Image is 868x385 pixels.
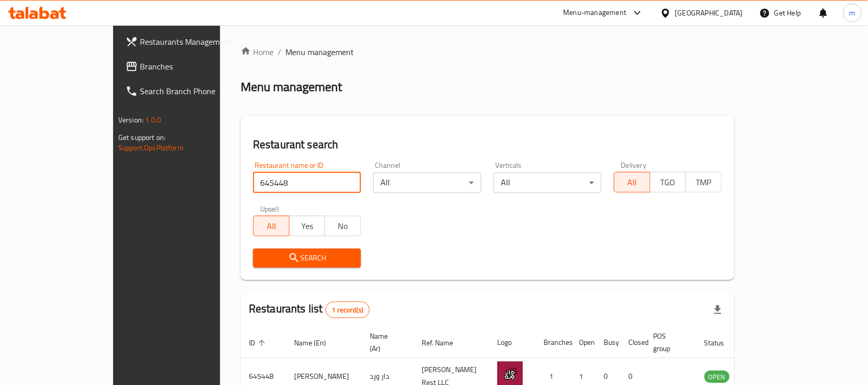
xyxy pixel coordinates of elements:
[596,327,621,358] th: Busy
[373,172,481,193] div: All
[650,172,686,192] button: TGO
[241,79,342,95] h2: Menu management
[294,337,339,349] span: Name (En)
[249,337,268,349] span: ID
[261,252,353,265] span: Search
[260,205,279,213] label: Upsell
[289,216,325,236] button: Yes
[117,79,258,103] a: Search Branch Phone
[619,175,646,190] span: All
[118,141,184,154] a: Support.OpsPlatform
[253,249,361,268] button: Search
[685,172,722,192] button: TMP
[249,301,370,318] h2: Restaurants list
[704,337,738,349] span: Status
[325,302,370,318] div: Total records count
[145,113,161,127] span: 1.0.0
[253,137,722,152] h2: Restaurant search
[422,337,466,349] span: Ref. Name
[326,305,370,315] span: 1 record(s)
[535,327,571,358] th: Branches
[849,7,856,19] span: m
[140,36,250,48] span: Restaurants Management
[654,330,684,355] span: POS group
[118,113,143,127] span: Version:
[675,7,743,19] div: [GEOGRAPHIC_DATA]
[329,219,357,234] span: No
[704,371,730,383] div: OPEN
[118,131,166,144] span: Get support on:
[241,46,734,58] nav: breadcrumb
[621,327,645,358] th: Closed
[564,7,627,19] div: Menu-management
[621,162,647,169] label: Delivery
[494,172,602,193] div: All
[253,172,361,193] input: Search for restaurant name or ID..
[571,327,596,358] th: Open
[614,172,650,192] button: All
[140,85,250,97] span: Search Branch Phone
[285,46,354,58] span: Menu management
[117,54,258,79] a: Branches
[294,219,321,234] span: Yes
[370,330,401,355] span: Name (Ar)
[655,175,682,190] span: TGO
[324,216,361,236] button: No
[706,297,730,322] div: Export file
[690,175,718,190] span: TMP
[258,219,285,234] span: All
[704,371,730,383] span: OPEN
[278,46,281,58] li: /
[117,29,258,54] a: Restaurants Management
[140,60,250,73] span: Branches
[253,216,290,236] button: All
[489,327,535,358] th: Logo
